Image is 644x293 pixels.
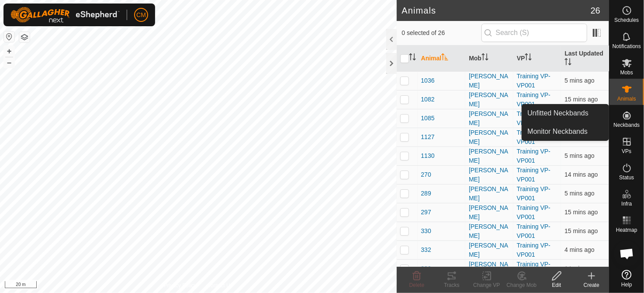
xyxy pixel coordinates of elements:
[564,96,598,103] span: 14 Sept 2025, 10:26 am
[469,128,510,146] div: [PERSON_NAME]
[564,209,598,216] span: 14 Sept 2025, 10:26 am
[421,76,435,85] span: 1036
[614,241,640,267] div: Open chat
[481,24,587,42] input: Search (S)
[517,129,551,145] a: Training VP-VP001
[207,282,232,290] a: Contact Us
[574,281,609,289] div: Create
[527,126,588,137] span: Monitor Neckbands
[418,45,466,72] th: Animal
[517,261,551,277] a: Training VP-VP001
[421,227,431,236] span: 330
[469,222,510,241] div: [PERSON_NAME]
[164,282,197,290] a: Privacy Policy
[517,242,551,258] a: Training VP-VP001
[481,55,488,62] p-sorticon: Activate to sort
[4,46,14,56] button: +
[517,148,551,164] a: Training VP-VP001
[441,55,448,62] p-sorticon: Activate to sort
[591,4,600,17] span: 26
[564,246,594,253] span: 14 Sept 2025, 10:36 am
[619,175,634,180] span: Status
[409,55,416,62] p-sorticon: Activate to sort
[513,45,561,72] th: VP
[517,110,551,126] a: Training VP-VP001
[621,282,632,287] span: Help
[564,171,598,178] span: 14 Sept 2025, 10:26 am
[517,91,551,108] a: Training VP-VP001
[527,108,589,119] span: Unfitted Neckbands
[621,201,632,206] span: Infra
[517,223,551,239] a: Training VP-VP001
[616,227,637,233] span: Heatmap
[10,7,120,23] img: Gallagher Logo
[465,45,513,72] th: Mob
[564,59,571,66] p-sorticon: Activate to sort
[564,190,594,197] span: 14 Sept 2025, 10:36 am
[564,152,594,159] span: 14 Sept 2025, 10:36 am
[402,28,481,38] span: 0 selected of 26
[421,114,435,123] span: 1085
[564,265,598,272] span: 14 Sept 2025, 10:26 am
[469,281,504,289] div: Change VP
[136,10,146,20] span: CM
[402,5,591,16] h2: Animals
[409,282,425,288] span: Delete
[522,105,609,122] a: Unfitted Neckbands
[564,77,594,84] span: 14 Sept 2025, 10:36 am
[421,189,431,198] span: 289
[469,241,510,259] div: [PERSON_NAME]
[421,133,435,142] span: 1127
[622,149,631,154] span: VPs
[522,123,609,140] a: Monitor Neckbands
[614,17,639,23] span: Schedules
[504,281,539,289] div: Change Mob
[469,109,510,128] div: [PERSON_NAME]
[469,260,510,278] div: [PERSON_NAME]
[421,208,431,217] span: 297
[434,281,469,289] div: Tracks
[539,281,574,289] div: Edit
[613,44,641,49] span: Notifications
[609,266,644,291] a: Help
[469,72,510,90] div: [PERSON_NAME]
[469,166,510,184] div: [PERSON_NAME]
[517,73,551,89] a: Training VP-VP001
[469,91,510,109] div: [PERSON_NAME]
[613,122,640,128] span: Neckbands
[4,57,14,68] button: –
[421,151,435,160] span: 1130
[517,204,551,220] a: Training VP-VP001
[617,96,636,101] span: Animals
[561,45,609,72] th: Last Updated
[469,203,510,222] div: [PERSON_NAME]
[620,70,633,75] span: Mobs
[469,185,510,203] div: [PERSON_NAME]
[517,167,551,183] a: Training VP-VP001
[525,55,532,62] p-sorticon: Activate to sort
[421,170,431,179] span: 270
[564,227,598,234] span: 14 Sept 2025, 10:26 am
[4,31,14,42] button: Reset Map
[517,185,551,202] a: Training VP-VP001
[421,264,431,273] span: 390
[469,147,510,165] div: [PERSON_NAME]
[421,245,431,255] span: 332
[421,95,435,104] span: 1082
[19,32,30,42] button: Map Layers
